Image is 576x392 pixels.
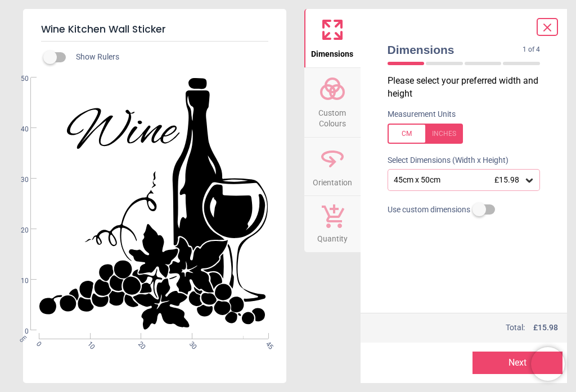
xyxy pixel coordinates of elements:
label: Select Dimensions (Width x Height) [379,155,508,166]
p: Please select your preferred width and height [388,75,550,100]
span: 10 [85,340,92,347]
span: Custom Colours [305,102,359,130]
span: Quantity [317,228,348,245]
span: 1 of 4 [523,45,540,54]
span: 50 [7,74,29,84]
iframe: Brevo live chat [531,347,565,381]
span: Dimensions [311,43,353,60]
button: Orientation [304,138,361,196]
button: Dimensions [304,9,361,67]
span: 45 [263,340,271,347]
div: 45cm x 50cm [393,175,524,185]
span: 20 [136,340,143,347]
div: Total: [386,322,559,334]
span: Dimensions [388,42,523,58]
h5: Wine Kitchen Wall Sticker [41,18,268,42]
span: £15.98 [494,175,519,184]
button: Custom Colours [304,68,361,137]
span: 30 [7,175,29,185]
button: Next [472,352,562,374]
span: £ [533,322,558,334]
span: 0 [7,327,29,336]
div: Show Rulers [50,51,286,64]
span: Orientation [313,172,352,189]
span: 20 [7,226,29,235]
button: Quantity [304,196,361,252]
span: 10 [7,276,29,286]
span: Use custom dimensions [388,204,470,216]
span: 30 [187,340,194,347]
span: 40 [7,125,29,134]
label: Measurement Units [388,109,456,120]
span: cm [18,333,28,343]
span: 15.98 [538,323,558,332]
span: 0 [34,340,41,347]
